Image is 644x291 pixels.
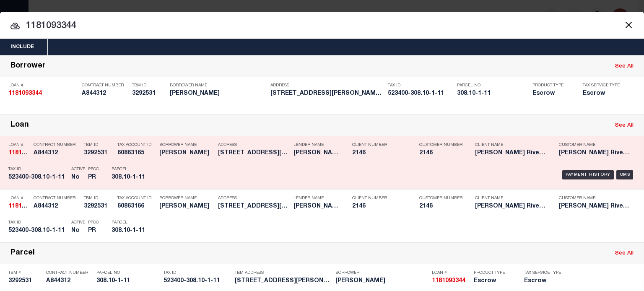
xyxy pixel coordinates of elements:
div: Loan [10,121,29,130]
p: Customer Name [559,196,630,201]
div: OMS [616,170,634,179]
h5: 523400-308.10-1-11 [164,278,231,285]
p: TBM # [8,270,42,275]
h5: A844312 [82,90,128,97]
p: Tax ID [388,83,453,88]
h5: Robert Petschauer [335,278,428,285]
p: Parcel [112,167,149,172]
p: TBM Address [235,270,331,275]
h5: A844312 [34,150,80,157]
h5: 3292531 [8,278,42,285]
h5: 523400-308.10-1-11 [8,174,67,181]
h5: PR [88,227,99,234]
h5: 1181093344 [432,278,470,285]
div: Parcel [10,249,35,258]
p: Address [218,196,289,201]
p: Contract Number [46,270,92,275]
h5: 308.10-1-11 [112,227,149,234]
h5: 3292531 [84,203,113,210]
h5: 523400-308.10-1-11 [8,227,67,234]
p: Contract Number [34,196,80,201]
h5: 34 Linette Lane Queensbury NY 12804 [218,150,289,157]
p: Borrower Name [170,83,266,88]
h5: ROBERT PETSCHAUER [159,203,214,210]
a: See All [615,64,634,69]
h5: 34 Linette Lane Queensbury NY 12804 [218,203,289,210]
strong: 1181093344 [432,278,465,284]
p: Contract Number [82,83,128,88]
p: Client Number [352,196,407,201]
p: Tax Account ID [117,143,155,148]
p: Borrower Name [159,143,214,148]
h5: Hudson River Community Credit Union [475,150,546,157]
p: TBM ID [84,143,113,148]
p: Borrower [335,270,428,275]
h5: 1181093344 [8,150,29,157]
p: Borrower Name [159,196,214,201]
h5: 3292531 [132,90,166,97]
p: Address [270,83,384,88]
p: Client Number [352,143,407,148]
p: Loan # [8,143,29,148]
p: Tax Account ID [117,196,155,201]
h5: 1181093344 [8,90,78,97]
h5: 60863166 [117,203,155,210]
h5: 308.10-1-11 [112,174,149,181]
h5: 2146 [419,203,461,210]
p: Tax ID [164,270,231,275]
h5: 1181093344 [8,203,29,210]
p: TBM ID [132,83,166,88]
p: Tax ID [8,220,67,225]
h5: Hudson River Community Credit Union [559,150,630,157]
h5: 523400-308.10-1-11 [388,90,453,97]
strong: 1181093344 [8,203,42,209]
strong: 1181093344 [8,150,42,156]
p: Lender Name [293,143,340,148]
p: Tax Service Type [524,270,562,275]
h5: Hudson River Community Credit Union [293,150,340,157]
p: Tax ID [8,167,67,172]
h5: ROBERT PETSCHAUER [159,150,214,157]
h5: 34 LINETTE LN QUEENSBURY NY 128... [235,278,331,285]
p: Lender Name [293,196,340,201]
h5: 308.10-1-11 [96,278,159,285]
h5: No [71,227,84,234]
p: PPCC [88,167,99,172]
h5: A844312 [34,203,80,210]
h5: Escrow [583,90,625,97]
p: Contract Number [34,143,80,148]
p: Customer Number [419,196,462,201]
p: TBM ID [84,196,113,201]
div: Borrower [10,62,46,71]
h5: No [71,174,84,181]
p: PPCC [88,220,99,225]
p: Customer Number [419,143,462,148]
p: Parcel No [96,270,159,275]
h5: 3292531 [84,150,113,157]
h5: 2146 [419,150,461,157]
strong: 1181093344 [8,91,42,96]
h5: Hudson River Community Credit Union [475,203,546,210]
p: Loan # [432,270,470,275]
a: See All [615,251,634,256]
p: Customer Name [559,143,630,148]
h5: Escrow [532,90,570,97]
h5: Robert Petschauer [170,90,266,97]
h5: Escrow [524,278,562,285]
h5: 308.10-1-11 [457,90,528,97]
h5: 34 LINETTE LN QUEENSBURY NY 128... [270,90,384,97]
p: Loan # [8,196,29,201]
h5: PR [88,174,99,181]
p: Address [218,143,289,148]
h5: 2146 [352,150,407,157]
p: Active [71,167,85,172]
h5: Hudson River Community Credit Union [559,203,630,210]
h5: Hudson River Community Credit Union [293,203,340,210]
h5: 60863165 [117,150,155,157]
p: Tax Service Type [583,83,625,88]
p: Product Type [532,83,570,88]
div: Payment History [562,170,614,179]
h5: A844312 [46,278,92,285]
p: Client Name [475,196,546,201]
h5: 2146 [352,203,407,210]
